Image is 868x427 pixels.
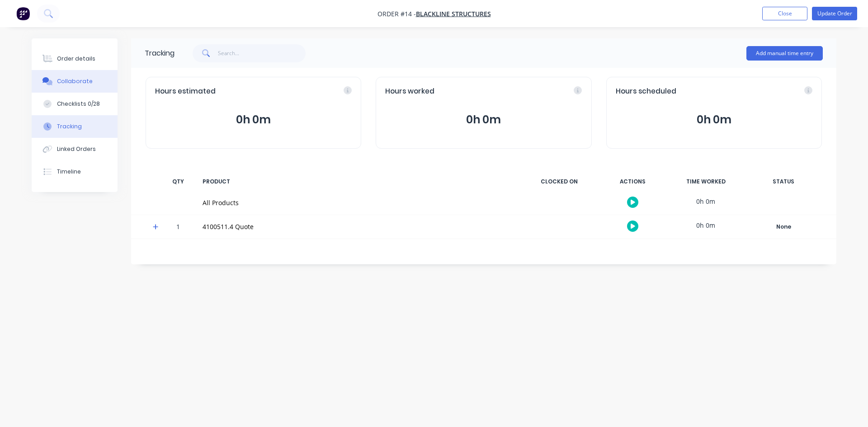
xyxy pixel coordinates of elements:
[203,222,514,231] div: 4100511.4 Quote
[203,198,514,207] div: All Products
[672,215,740,235] div: 0h 0m
[32,115,118,138] button: Tracking
[32,47,118,70] button: Order details
[32,160,118,183] button: Timeline
[751,221,816,233] div: None
[385,86,434,97] span: Hours worked
[57,145,96,153] div: Linked Orders
[672,172,740,191] div: TIME WORKED
[165,216,192,239] div: 1
[746,46,823,61] button: Add manual time entry
[165,172,192,191] div: QTY
[16,7,30,20] img: Factory
[812,7,857,20] button: Update Order
[32,93,118,115] button: Checklists 0/28
[155,86,216,97] span: Hours estimated
[57,122,82,131] div: Tracking
[525,172,593,191] div: CLOCKED ON
[416,9,491,18] a: Blackline Structures
[750,221,816,233] button: None
[377,9,416,18] span: Order #14 -
[145,48,175,59] div: Tracking
[385,111,582,128] button: 0h 0m
[672,191,740,211] div: 0h 0m
[57,55,95,63] div: Order details
[197,172,520,191] div: PRODUCT
[32,138,118,160] button: Linked Orders
[616,86,676,97] span: Hours scheduled
[32,70,118,93] button: Collaborate
[599,172,666,191] div: ACTIONS
[57,168,81,176] div: Timeline
[155,111,352,128] button: 0h 0m
[57,100,100,108] div: Checklists 0/28
[762,7,807,20] button: Close
[218,44,306,62] input: Search...
[57,77,93,85] div: Collaborate
[745,172,822,191] div: STATUS
[616,111,812,128] button: 0h 0m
